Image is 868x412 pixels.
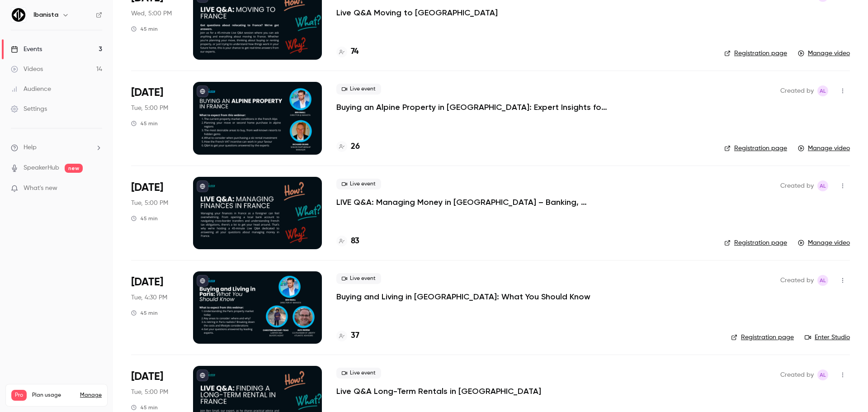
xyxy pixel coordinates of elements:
a: Registration page [724,49,787,58]
div: 45 min [131,404,158,411]
a: Manage video [798,238,850,247]
h4: 37 [351,330,359,342]
span: Plan usage [32,392,75,399]
span: What's new [24,184,57,193]
span: AL [820,275,826,286]
a: 37 [336,330,359,342]
span: [DATE] [131,369,163,384]
a: Buying an Alpine Property in [GEOGRAPHIC_DATA]: Expert Insights for Homeowners & Investors [336,102,608,113]
h4: 83 [351,235,359,247]
span: Tue, 5:00 PM [131,199,168,208]
a: Live Q&A Moving to [GEOGRAPHIC_DATA] [336,7,498,18]
a: Registration page [724,238,787,247]
a: Enter Studio [805,333,850,342]
span: Alexandra Lhomond [817,85,828,96]
div: Audience [11,85,51,94]
span: Live event [336,84,381,95]
div: Videos [11,65,43,74]
span: Live event [336,368,381,379]
div: Jun 17 Tue, 5:00 PM (Europe/London) [131,177,179,249]
a: Manage video [798,49,850,58]
a: 26 [336,141,360,153]
span: Pro [11,390,27,401]
h6: Ibanista [33,10,58,19]
span: Help [24,143,37,152]
span: Tue, 4:30 PM [131,293,167,302]
a: Live Q&A Long-Term Rentals in [GEOGRAPHIC_DATA] [336,386,541,397]
div: Settings [11,104,47,114]
div: 45 min [131,215,158,222]
span: [DATE] [131,275,163,289]
div: Jun 24 Tue, 5:00 PM (Europe/London) [131,82,179,154]
h4: 26 [351,141,360,153]
span: Wed, 5:00 PM [131,9,172,18]
span: new [65,164,83,173]
span: Tue, 5:00 PM [131,104,168,113]
span: Alexandra Lhomond [817,369,828,380]
span: Created by [780,180,814,191]
div: 45 min [131,25,158,33]
span: [DATE] [131,85,163,100]
span: Live event [336,179,381,189]
a: Manage video [798,144,850,153]
a: Registration page [724,144,787,153]
span: Tue, 5:00 PM [131,388,168,397]
span: Alexandra Lhomond [817,275,828,286]
span: Created by [780,369,814,380]
a: Buying and Living in [GEOGRAPHIC_DATA]: What You Should Know [336,291,590,302]
a: Registration page [731,333,794,342]
span: [DATE] [131,180,163,195]
div: 45 min [131,309,158,317]
li: help-dropdown-opener [11,143,102,152]
span: AL [820,369,826,380]
a: 83 [336,235,359,247]
a: Manage [80,392,102,399]
a: SpeakerHub [24,163,59,173]
div: Jun 10 Tue, 4:30 PM (Europe/London) [131,271,179,344]
span: AL [820,85,826,96]
a: 74 [336,46,359,58]
span: Created by [780,85,814,96]
span: Created by [780,275,814,286]
img: Ibanista [11,8,26,22]
div: 45 min [131,120,158,127]
span: Alexandra Lhomond [817,180,828,191]
a: LIVE Q&A: Managing Money in [GEOGRAPHIC_DATA] – Banking, International Transfers & Taxes [336,197,608,208]
div: Events [11,45,42,54]
span: AL [820,180,826,191]
span: Live event [336,273,381,284]
h4: 74 [351,46,359,58]
iframe: Noticeable Trigger [91,185,102,193]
